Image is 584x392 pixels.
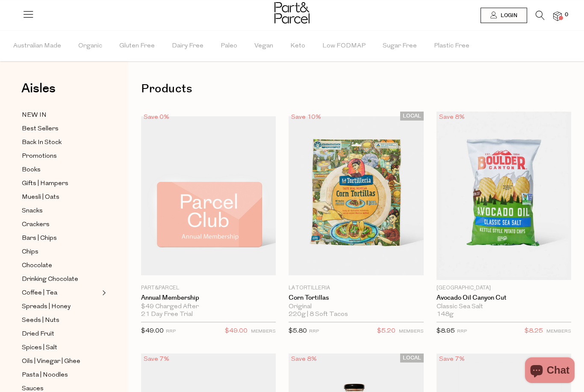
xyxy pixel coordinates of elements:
span: 148g [437,311,454,318]
span: Dairy Free [172,31,204,61]
span: Plastic Free [434,31,469,61]
div: Classic Sea Salt [437,303,571,311]
a: Muesli | Oats [22,192,100,203]
span: Crackers [22,220,50,230]
a: Spreads | Honey [22,301,100,312]
span: $49.00 [141,328,164,334]
span: LOCAL [400,112,424,121]
a: Coffee | Tea [22,288,100,298]
span: Organic [78,31,102,61]
a: Chocolate [22,260,100,271]
div: Original [289,303,423,311]
img: Avocado Oil Canyon Cut [437,112,571,280]
p: Part&Parcel [141,284,276,292]
span: Login [498,12,517,19]
button: Expand/Collapse Coffee | Tea [100,288,106,298]
a: Snacks [22,206,100,216]
div: Save 0% [141,112,172,123]
a: Crackers [22,219,100,230]
span: Spices | Salt [22,343,57,353]
span: Books [22,165,41,175]
small: RRP [309,329,319,334]
small: MEMBERS [546,329,571,334]
a: Spices | Salt [22,342,100,353]
span: Chocolate [22,261,52,271]
span: Coffee | Tea [22,288,57,298]
span: Drinking Chocolate [22,274,78,285]
small: MEMBERS [251,329,276,334]
span: Spreads | Honey [22,302,71,312]
span: Seeds | Nuts [22,315,59,326]
span: Dried Fruit [22,329,54,339]
small: RRP [166,329,176,334]
span: Muesli | Oats [22,192,59,203]
a: Drinking Chocolate [22,274,100,285]
a: Aisles [21,82,56,103]
small: MEMBERS [399,329,424,334]
span: $8.25 [525,326,543,337]
a: Oils | Vinegar | Ghee [22,356,100,367]
h1: Products [141,79,571,99]
a: 0 [553,12,562,21]
span: Keto [290,31,305,61]
span: 220g | 8 Soft Tacos [289,311,348,318]
span: Gluten Free [119,31,155,61]
a: Books [22,165,100,175]
span: $5.80 [289,328,307,334]
span: Low FODMAP [322,31,366,61]
span: 0 [563,11,570,19]
span: NEW IN [22,110,47,121]
span: Sugar Free [383,31,417,61]
span: Aisles [21,79,56,98]
a: Pasta | Noodles [22,370,100,380]
img: Part&Parcel [274,2,310,24]
a: Best Sellers [22,124,100,134]
div: Save 8% [437,112,467,123]
a: Gifts | Hampers [22,178,100,189]
a: NEW IN [22,110,100,121]
img: Corn Tortillas [289,116,423,275]
div: Save 10% [289,112,324,123]
a: Seeds | Nuts [22,315,100,326]
span: LOCAL [400,354,424,363]
a: Avocado Oil Canyon Cut [437,294,571,302]
div: Save 7% [141,354,172,365]
span: $5.20 [377,326,395,337]
span: Vegan [254,31,273,61]
p: [GEOGRAPHIC_DATA] [437,284,571,292]
p: La Tortilleria [289,284,423,292]
span: Best Sellers [22,124,59,134]
span: $8.95 [437,328,455,334]
span: Australian Made [13,31,61,61]
a: Chips [22,247,100,257]
span: Back In Stock [22,138,62,148]
div: Save 7% [437,354,467,365]
a: Annual Membership [141,294,276,302]
a: Corn Tortillas [289,294,423,302]
small: RRP [457,329,467,334]
span: $49.00 [225,326,248,337]
a: Back In Stock [22,137,100,148]
inbox-online-store-chat: Shopify online store chat [522,357,577,385]
img: Annual Membership [141,116,276,275]
a: Bars | Chips [22,233,100,244]
a: Promotions [22,151,100,162]
span: Promotions [22,151,57,162]
span: Bars | Chips [22,233,57,244]
div: Save 8% [289,354,319,365]
span: Oils | Vinegar | Ghee [22,357,80,367]
span: Gifts | Hampers [22,179,68,189]
a: Login [481,8,527,23]
div: $49 Charged After 21 Day Free Trial [141,303,276,318]
span: Chips [22,247,38,257]
a: Dried Fruit [22,329,100,339]
span: Paleo [221,31,237,61]
span: Pasta | Noodles [22,370,68,380]
span: Snacks [22,206,43,216]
